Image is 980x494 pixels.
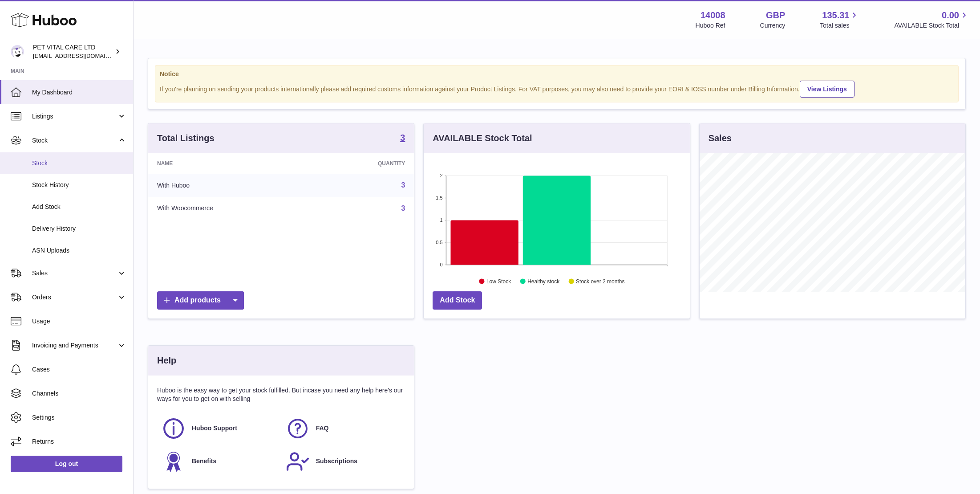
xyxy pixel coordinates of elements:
span: [EMAIL_ADDRESS][DOMAIN_NAME] [33,52,131,59]
span: Listings [32,112,117,121]
span: Huboo Support [192,424,237,433]
span: Orders [32,293,117,302]
span: Settings [32,413,126,422]
span: Channels [32,389,126,398]
span: Stock [32,136,117,145]
strong: Notice [160,70,954,78]
span: Stock [32,159,126,167]
a: Huboo Support [162,416,277,441]
span: Add Stock [32,203,126,211]
text: 2 [440,173,443,178]
strong: 14008 [701,9,725,21]
span: My Dashboard [32,88,126,97]
span: 135.31 [822,9,849,21]
img: petvitalcare@gmail.com [11,45,24,58]
td: With Woocommerce [148,197,313,220]
span: 0.00 [942,9,959,21]
text: 1 [440,217,443,223]
span: Benefits [192,457,216,465]
div: If you're planning on sending your products internationally please add required customs informati... [160,79,954,98]
span: Invoicing and Payments [32,341,117,350]
h3: Help [157,355,176,367]
span: FAQ [316,424,329,433]
a: Add products [157,291,244,310]
div: Huboo Ref [696,21,725,30]
a: 0.00 AVAILABLE Stock Total [894,9,969,30]
div: Currency [760,21,786,30]
span: AVAILABLE Stock Total [894,21,969,30]
text: 1.5 [436,195,443,200]
div: PET VITAL CARE LTD [33,43,113,60]
span: Stock History [32,181,126,189]
span: Sales [32,269,117,278]
a: FAQ [286,416,401,441]
strong: 3 [400,133,405,142]
strong: GBP [766,9,785,21]
span: Cases [32,365,126,374]
a: 135.31 Total sales [820,9,859,30]
a: View Listings [800,81,854,98]
span: Delivery History [32,225,126,233]
a: 3 [401,181,405,189]
span: Total sales [820,21,859,30]
text: 0 [440,262,443,267]
a: Add Stock [433,291,482,310]
a: 3 [401,204,405,212]
a: Benefits [162,449,277,474]
text: 0.5 [436,240,443,245]
span: Subscriptions [316,457,357,465]
text: Healthy stock [527,278,560,285]
text: Low Stock [486,278,511,285]
a: Subscriptions [286,449,401,474]
h3: Sales [709,132,732,144]
p: Huboo is the easy way to get your stock fulfilled. But incase you need any help here's our ways f... [157,386,405,403]
h3: Total Listings [157,132,215,144]
th: Quantity [313,153,414,174]
text: Stock over 2 months [576,278,624,285]
td: With Huboo [148,174,313,197]
a: 3 [400,133,405,144]
th: Name [148,153,313,174]
span: Usage [32,317,126,326]
span: ASN Uploads [32,246,126,255]
span: Returns [32,437,126,446]
h3: AVAILABLE Stock Total [433,132,532,144]
a: Log out [11,456,122,472]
